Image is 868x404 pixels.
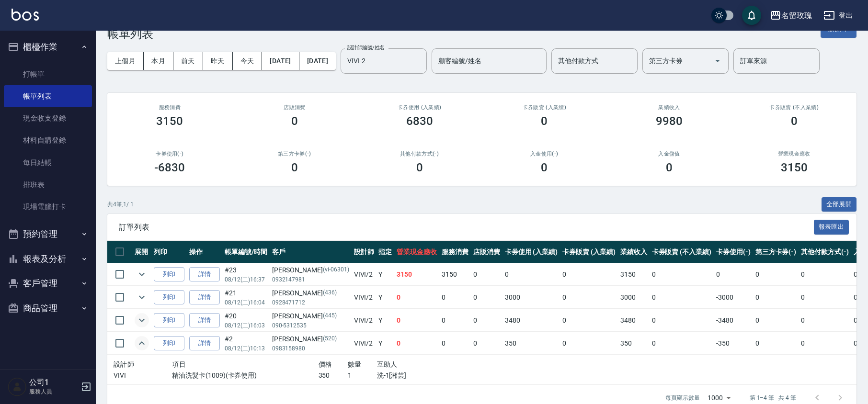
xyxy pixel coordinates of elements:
button: expand row [135,336,149,350]
span: 訂單列表 [119,223,814,232]
a: 打帳單 [4,63,92,85]
button: 今天 [233,52,263,70]
h3: 3150 [781,161,808,174]
p: 精油洗髮卡(1009)(卡券使用) [172,370,318,381]
button: 上個月 [107,52,144,70]
td: 0 [439,332,471,355]
td: 0 [560,332,618,355]
h3: 0 [291,161,298,174]
td: 0 [650,332,714,355]
td: 0 [471,332,503,355]
h2: 其他付款方式(-) [368,151,470,157]
td: 0 [753,309,799,332]
button: 報表匯出 [814,220,849,235]
td: 0 [394,286,439,309]
td: #2 [222,332,270,355]
h5: 公司1 [29,378,78,387]
h2: 業績收入 [618,104,720,111]
a: 現場電腦打卡 [4,196,92,218]
td: 3150 [618,263,650,286]
p: 0932147981 [272,275,349,284]
th: 設計師 [352,241,377,263]
h2: 第三方卡券(-) [244,151,346,157]
td: 0 [560,263,618,286]
td: 0 [560,286,618,309]
td: 350 [503,332,560,355]
td: 0 [753,332,799,355]
a: 現金收支登錄 [4,107,92,129]
th: 業績收入 [618,241,650,263]
td: VIVI /2 [352,309,377,332]
h3: 3150 [156,114,183,128]
td: 3480 [503,309,560,332]
a: 材料自購登錄 [4,129,92,151]
p: 0928471712 [272,298,349,307]
button: 客戶管理 [4,271,92,296]
td: 0 [799,263,851,286]
p: (520) [323,334,337,344]
button: 櫃檯作業 [4,34,92,59]
div: [PERSON_NAME] [272,311,349,321]
th: 其他付款方式(-) [799,241,851,263]
button: 列印 [154,290,184,305]
span: 項目 [172,360,186,368]
td: 0 [753,286,799,309]
td: Y [376,309,394,332]
h3: 0 [416,161,423,174]
h2: 卡券販賣 (入業績) [493,104,595,111]
td: 3150 [394,263,439,286]
button: 列印 [154,336,184,351]
td: Y [376,286,394,309]
a: 新開單 [821,24,857,33]
div: [PERSON_NAME] [272,288,349,298]
button: Open [710,53,725,68]
td: VIVI /2 [352,286,377,309]
td: 0 [650,286,714,309]
td: 0 [471,286,503,309]
p: VIVI [114,370,172,381]
th: 營業現金應收 [394,241,439,263]
td: 3480 [618,309,650,332]
h3: -6830 [154,161,185,174]
button: save [742,6,761,25]
p: (vi-06301) [323,265,349,275]
td: 3150 [439,263,471,286]
h3: 9980 [656,114,683,128]
td: -3480 [714,309,753,332]
span: 設計師 [114,360,134,368]
a: 詳情 [189,267,220,282]
td: -3000 [714,286,753,309]
th: 帳單編號/時間 [222,241,270,263]
div: [PERSON_NAME] [272,265,349,275]
button: 列印 [154,267,184,282]
p: 08/12 (二) 16:03 [225,321,267,330]
h2: 營業現金應收 [743,151,845,157]
td: VIVI /2 [352,332,377,355]
p: 08/12 (二) 16:37 [225,275,267,284]
a: 詳情 [189,313,220,328]
button: expand row [135,290,149,304]
h3: 帳單列表 [107,27,153,41]
button: 登出 [820,7,857,24]
h2: 入金儲值 [618,151,720,157]
h3: 0 [541,114,548,128]
p: (445) [323,311,337,321]
td: 0 [394,332,439,355]
p: 服務人員 [29,387,78,396]
th: 操作 [187,241,222,263]
button: 列印 [154,313,184,328]
p: 洗-1[湘芸] [377,370,465,381]
a: 詳情 [189,290,220,305]
td: 0 [799,286,851,309]
a: 排班表 [4,174,92,196]
button: 報表及分析 [4,247,92,271]
td: 0 [503,263,560,286]
h3: 6830 [406,114,433,128]
th: 指定 [376,241,394,263]
td: 0 [753,263,799,286]
button: 預約管理 [4,222,92,247]
h2: 卡券販賣 (不入業績) [743,104,845,111]
td: 0 [799,309,851,332]
p: (436) [323,288,337,298]
img: Person [8,377,27,396]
